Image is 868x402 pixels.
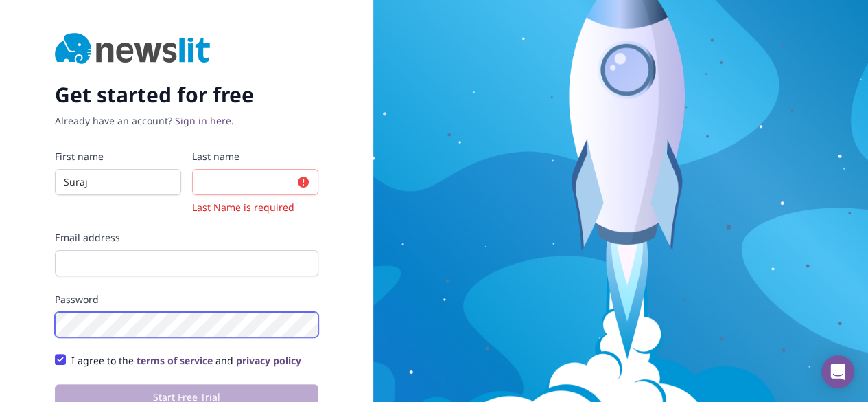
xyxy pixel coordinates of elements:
div: Open Intercom Messenger [821,355,854,388]
p: Last Name is required [192,201,318,214]
p: Already have an account? [55,114,318,128]
label: First name [55,150,181,164]
label: Last name [192,150,318,164]
img: Newslit [55,33,211,66]
a: terms of service [137,354,213,367]
label: I agree to the and [71,354,301,368]
a: privacy policy [236,354,301,367]
label: Email address [55,231,318,245]
a: Sign in here. [175,114,234,127]
h2: Get started for free [55,82,318,107]
label: Password [55,293,318,306]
